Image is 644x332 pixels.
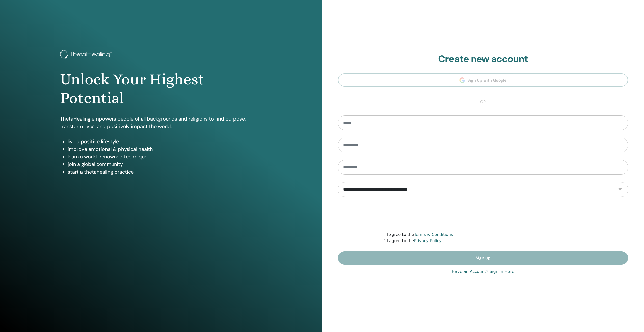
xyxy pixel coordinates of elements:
[68,168,262,176] li: start a thetahealing practice
[68,153,262,160] li: learn a world-renowned technique
[387,232,453,238] label: I agree to the
[387,238,442,244] label: I agree to the
[338,53,628,65] h2: Create new account
[68,138,262,145] li: live a positive lifestyle
[478,99,488,105] span: or
[414,232,453,237] a: Terms & Conditions
[60,70,262,108] h1: Unlock Your Highest Potential
[60,115,262,130] p: ThetaHealing empowers people of all backgrounds and religions to find purpose, transform lives, a...
[445,204,521,224] iframe: reCAPTCHA
[68,160,262,168] li: join a global community
[414,238,442,243] a: Privacy Policy
[452,269,514,275] a: Have an Account? Sign in Here
[68,145,262,153] li: improve emotional & physical health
